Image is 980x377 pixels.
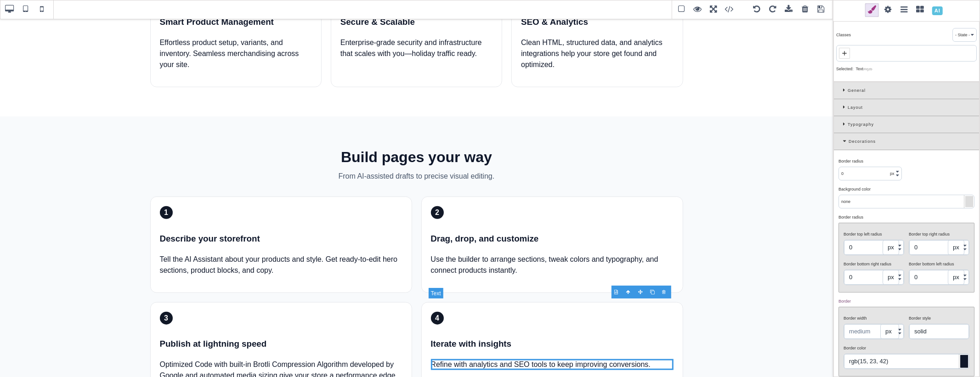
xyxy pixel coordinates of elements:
span: Preview [691,3,704,17]
input: black [844,354,969,369]
span: Text [856,67,864,71]
div: General [834,82,979,99]
span: Border width [844,316,867,321]
span: Border color [844,346,866,350]
input: 0px [909,240,969,255]
input: medium [844,324,904,339]
span: #irjzb [863,67,872,71]
p: Clean HTML, structured data, and analytics integrations help your store get found and optimized. [521,19,673,52]
span: Open Blocks [913,3,927,17]
p: Effortless product setup, variants, and inventory. Seamless merchandising across your site. [160,19,312,52]
p: Enterprise‑grade security and infrastructure that scales with you—holiday traffic ready. [340,19,493,41]
p: From AI‑assisted drafts to precise visual editing. [150,152,683,163]
h3: Iterate with insights [431,319,674,332]
div: 2 [431,188,444,201]
div: 1 [160,188,173,201]
span: Border style [909,316,931,321]
span: Open AI Assistant [929,3,946,19]
input: 0px [844,270,904,285]
div: Typography [834,116,979,133]
input: 0px [844,240,904,255]
p: Use the builder to arrange sections, tweak colors and typography, and connect products instantly. [431,236,674,258]
div: Decorations [834,133,979,150]
div: 4 [431,293,444,306]
div: Layout [834,99,979,116]
span: Border top left radius [844,232,882,236]
div: Selected: [836,65,856,73]
h3: Describe your storefront [160,214,402,227]
p: Tell the AI Assistant about your products and style. Get ready‑to‑edit hero sections, product blo... [160,236,402,258]
p: Optimized Code with built-in Brotli Compression Algorithm developed by Google and automated media... [160,341,402,374]
span: Open Layer Manager [897,3,911,17]
span: Open Style Manager [865,3,879,17]
span: Fullscreen [707,3,720,17]
span: Border bottom left radius [909,262,954,266]
span: Background color [838,187,871,191]
span: Border radius [838,159,863,163]
h3: Drag, drop, and customize [431,214,674,227]
span: Border bottom right radius [844,262,891,266]
input: none [839,195,974,208]
h3: Publish at lightning speed [160,319,402,332]
span: Border [838,299,851,304]
span: Save & Close [814,3,828,17]
div: 3 [160,293,173,306]
span: Settings [881,3,895,17]
span: View code [723,3,748,17]
span: Border top right radius [909,232,950,236]
h2: Build pages your way [150,128,683,150]
span: Border radius [838,215,863,219]
p: Refine with analytics and SEO tools to keep improving conversions. [431,341,674,352]
div: Classes [836,31,851,39]
span: View components [674,3,688,17]
input: 0px [909,270,969,285]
